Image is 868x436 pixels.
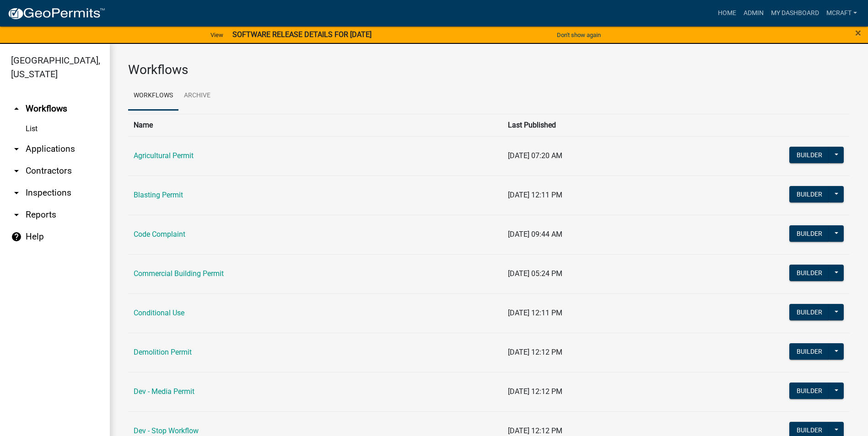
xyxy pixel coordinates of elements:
span: [DATE] 12:12 PM [508,348,562,356]
a: Workflows [128,81,178,111]
span: [DATE] 12:12 PM [508,387,562,396]
button: Builder [789,147,830,163]
a: Home [714,5,740,22]
a: Agricultural Permit [134,151,194,160]
a: Demolition Permit [134,348,192,356]
a: Archive [178,81,216,111]
i: arrow_drop_down [11,144,22,154]
a: Dev - Stop Workflow [134,426,199,435]
a: Conditional Use [134,308,184,317]
i: arrow_drop_down [11,165,22,176]
span: [DATE] 09:44 AM [508,230,562,239]
button: Builder [789,265,830,281]
i: arrow_drop_down [11,209,22,220]
a: Commercial Building Permit [134,269,224,278]
span: [DATE] 05:24 PM [508,269,562,278]
button: Builder [789,383,830,399]
span: [DATE] 12:11 PM [508,191,562,199]
button: Builder [789,225,830,242]
a: Code Complaint [134,230,185,239]
a: mcraft [823,5,861,22]
span: [DATE] 07:20 AM [508,151,562,160]
button: Close [855,27,861,38]
h3: Workflows [128,62,850,78]
span: [DATE] 12:12 PM [508,426,562,435]
button: Don't show again [553,27,604,43]
i: arrow_drop_down [11,187,22,198]
i: help [11,231,22,242]
th: Name [128,114,502,136]
button: Builder [789,304,830,320]
span: × [855,27,861,39]
th: Last Published [502,114,724,136]
i: arrow_drop_up [11,103,22,114]
a: View [207,27,227,43]
strong: SOFTWARE RELEASE DETAILS FOR [DATE] [232,30,372,39]
button: Builder [789,343,830,360]
span: [DATE] 12:11 PM [508,308,562,317]
a: Blasting Permit [134,191,183,199]
a: Dev - Media Permit [134,387,194,396]
a: Admin [740,5,767,22]
a: My Dashboard [767,5,823,22]
button: Builder [789,186,830,202]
